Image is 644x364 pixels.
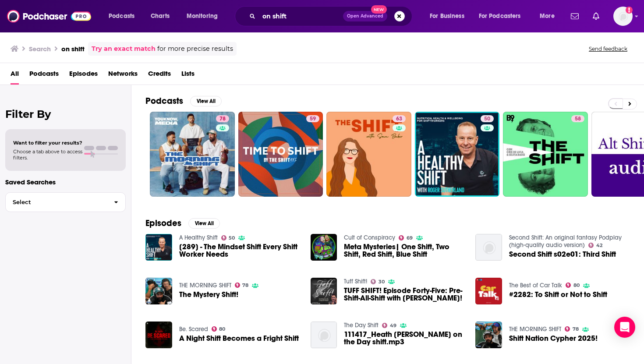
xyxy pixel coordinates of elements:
[509,234,622,249] a: Second Shift: An original fantasy Podplay (high-quality audio version)
[407,236,413,240] span: 69
[540,10,555,22] span: More
[6,199,107,205] span: Select
[382,323,396,328] a: 49
[566,283,580,288] a: 80
[11,67,19,85] span: All
[344,331,465,346] span: 111417_Heath [PERSON_NAME] on the Day shift.mp3
[479,10,521,22] span: For Podcasters
[567,9,582,24] a: Show notifications dropdown
[399,235,413,240] a: 69
[187,10,218,22] span: Monitoring
[343,11,387,21] button: Open AdvancedNew
[151,10,170,22] span: Charts
[571,115,584,122] a: 58
[415,112,500,197] a: 50
[235,283,249,288] a: 78
[311,322,337,348] img: 111417_Heath Evans on the Day shift.mp3
[145,9,175,23] a: Charts
[344,322,379,329] a: The Day Shift
[179,282,231,289] a: THE MORNING SHIFT
[509,335,598,342] span: Shift Nation Cypher 2025!
[219,327,225,331] span: 80
[306,115,319,122] a: 59
[596,244,602,247] span: 42
[179,234,218,241] a: A Healthy Shift
[69,67,98,85] a: Episodes
[344,287,465,302] span: TUFF SHIFT! Episode Forty-Five: Pre-Shift-All-Shift with [PERSON_NAME]!
[7,8,91,25] img: Podchaser - Follow, Share and Rate Podcasts
[393,115,406,122] a: 63
[181,67,195,85] span: Lists
[145,322,172,348] img: A Night Shift Becomes a Fright Shift
[344,243,465,258] span: Meta Mysteries| One Shift, Two Shift, Red Shift, Blue Shift
[481,115,494,122] a: 50
[29,67,59,85] a: Podcasts
[589,9,603,24] a: Show notifications dropdown
[344,331,465,346] a: 111417_Heath Evans on the Day shift.mp3
[103,9,146,23] button: open menu
[145,278,172,304] img: The Mystery Shift!
[145,95,183,106] h2: Podcasts
[108,67,138,85] a: Networks
[390,324,396,328] span: 49
[179,243,300,258] span: [289] - The Mindset Shift Every Shift Worker Needs
[5,192,126,212] button: Select
[509,325,561,333] a: THE MORNING SHIFT
[229,236,235,240] span: 50
[29,45,51,53] h3: Search
[212,326,226,332] a: 80
[424,9,475,23] button: open menu
[613,7,633,26] button: Show profile menu
[150,112,235,197] a: 78
[311,234,337,261] img: Meta Mysteries| One Shift, Two Shift, Red Shift, Blue Shift
[5,178,126,186] p: Saved Searches
[311,278,337,304] a: TUFF SHIFT! Episode Forty-Five: Pre-Shift-All-Shift with Sean Patrick Murtagh!
[13,148,82,161] span: Choose a tab above to access filters.
[575,115,581,124] span: 58
[573,327,579,331] span: 78
[238,112,323,197] a: 59
[180,9,229,23] button: open menu
[430,10,464,22] span: For Business
[221,235,235,240] a: 50
[475,234,502,261] img: Second Shift s02e01: Third Shift
[613,7,633,26] span: Logged in as TrevorC
[179,325,208,333] a: Be. Scared
[188,218,220,229] button: View All
[534,9,566,23] button: open menu
[475,278,502,304] a: #2282: To Shift or Not to Shift
[109,10,134,22] span: Podcasts
[145,95,222,106] a: PodcastsView All
[347,14,383,18] span: Open Advanced
[573,283,580,287] span: 80
[473,9,534,23] button: open menu
[61,45,85,53] h3: on shift
[219,115,226,124] span: 78
[344,287,465,302] a: TUFF SHIFT! Episode Forty-Five: Pre-Shift-All-Shift with Sean Patrick Murtagh!
[242,283,248,287] span: 78
[13,140,82,146] span: Want to filter your results?
[484,115,490,124] span: 50
[509,291,607,298] a: #2282: To Shift or Not to Shift
[145,218,181,229] h2: Episodes
[148,67,171,85] a: Credits
[509,282,562,289] a: The Best of Car Talk
[565,326,579,332] a: 78
[475,322,502,348] img: Shift Nation Cypher 2025!
[145,234,172,261] img: [289] - The Mindset Shift Every Shift Worker Needs
[179,291,238,298] a: The Mystery Shift!
[626,7,633,14] svg: Add a profile image
[179,335,299,342] a: A Night Shift Becomes a Fright Shift
[586,45,630,53] button: Send feedback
